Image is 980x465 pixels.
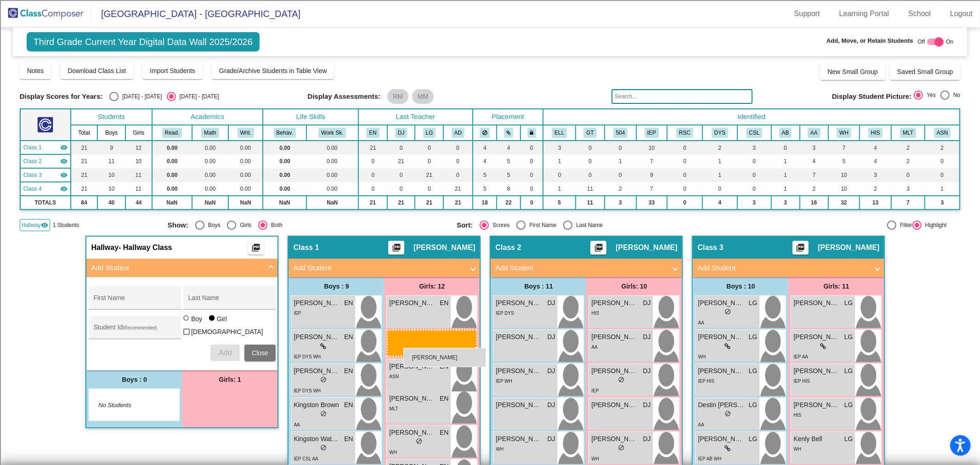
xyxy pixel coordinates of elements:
td: 3 [860,168,891,182]
td: 21 [443,196,472,210]
td: 0 [891,168,925,182]
span: Close [252,349,268,357]
span: New Small Group [827,68,878,75]
div: Sort New > Old [4,30,976,38]
td: Laura Garcia - No Class Name [20,168,71,182]
td: 1 [771,154,800,168]
th: Resource [667,125,702,141]
button: Notes [20,62,51,79]
div: Delete [4,46,976,55]
mat-chip: MM [412,89,434,104]
td: 7 [800,168,828,182]
td: 1 [702,168,737,182]
button: DYS [712,128,728,138]
td: 0.00 [306,182,358,196]
td: TOTALS [20,196,71,210]
div: Sort A > Z [4,22,976,30]
td: 0 [925,168,960,182]
span: 1 Students [53,221,79,229]
th: Life Skills [263,109,358,125]
td: 0 [443,141,472,154]
td: 0 [521,141,544,154]
td: 7 [891,196,925,210]
span: Class 1 [23,143,42,152]
div: SAVE AND GO HOME [4,221,976,230]
mat-panel-title: Add Student [91,263,262,273]
th: Laura Garcia [415,125,443,141]
td: 32 [828,196,860,210]
td: 11 [576,182,605,196]
td: 0 [667,182,702,196]
td: 1 [605,154,636,168]
td: 13 [860,196,891,210]
mat-radio-group: Select an option [457,221,739,230]
button: AA [808,128,821,138]
div: Scores [489,221,510,229]
td: 0 [415,154,443,168]
div: Both [267,221,283,229]
th: Boys [97,125,125,141]
span: Display Scores for Years: [20,92,103,101]
mat-icon: visibility [60,144,68,151]
div: Girls [236,221,251,229]
td: 4 [800,154,828,168]
th: Identified [543,109,960,125]
span: Hallway [22,221,41,229]
td: 0 [358,182,387,196]
span: Grade/Archive Students in Table View [219,67,327,74]
span: On [946,38,953,46]
td: 3 [605,196,636,210]
td: 3 [891,182,925,196]
td: 1 [543,154,576,168]
button: CSL [746,128,762,138]
td: 21 [415,168,443,182]
mat-expansion-panel-header: Add Student [491,259,682,277]
span: Saved Small Group [897,68,953,75]
button: ELL [552,128,567,138]
div: SAVE [4,279,976,288]
td: 0.00 [152,168,192,182]
button: RSC [676,128,693,138]
span: Sort: [457,221,473,229]
div: Sign out [4,63,976,71]
span: Add, Move, or Retain Students [827,36,913,45]
th: Alexa Drillette [443,125,472,141]
button: Writ. [238,128,254,138]
div: TODO: put dlg title [4,179,976,187]
td: 0.00 [192,141,228,154]
td: 18 [473,196,497,210]
td: 21 [71,182,98,196]
td: 33 [636,196,667,210]
mat-expansion-panel-header: Add Student [693,259,884,277]
mat-icon: visibility [60,171,68,179]
td: 12 [125,141,152,154]
div: This outline has no content. Would you like to delete it? [4,213,976,221]
td: 0.00 [192,168,228,182]
td: 7 [828,141,860,154]
div: Delete [4,88,976,96]
div: No [950,91,960,99]
td: 0 [737,168,771,182]
div: DELETE [4,230,976,238]
div: Television/Radio [4,162,976,170]
span: Display Assessments: [307,92,380,101]
span: Class 4 [23,185,42,193]
mat-radio-group: Select an option [914,91,960,102]
td: 3 [800,141,828,154]
mat-chip: RM [387,89,408,104]
td: 0 [415,141,443,154]
mat-expansion-panel-header: Add Student [289,259,480,277]
td: 10 [828,182,860,196]
td: 21 [443,182,472,196]
td: 0 [576,168,605,182]
td: 0.00 [152,182,192,196]
button: Behav. [274,128,296,138]
button: MLT [900,128,916,138]
div: JOURNAL [4,304,976,312]
td: 0 [576,141,605,154]
td: 0.00 [306,154,358,168]
span: Class 2 [23,157,42,165]
th: Individualized Education Plan [636,125,667,141]
td: 0 [521,168,544,182]
mat-panel-title: Add Student [697,263,868,273]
